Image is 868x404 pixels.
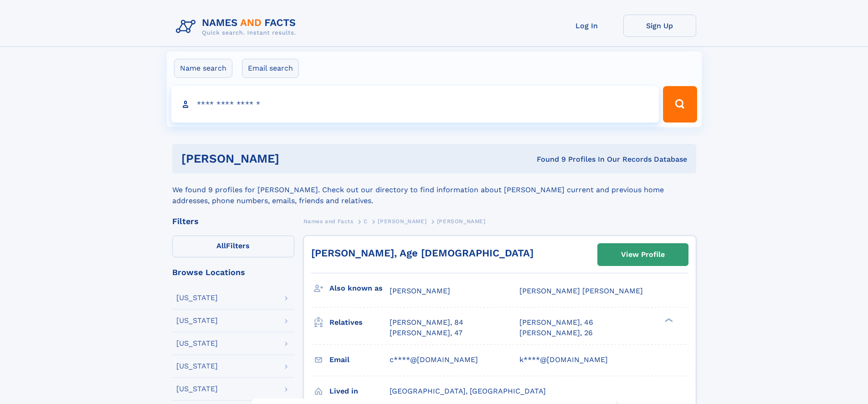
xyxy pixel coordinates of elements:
a: Log In [550,15,623,37]
h1: [PERSON_NAME] [181,153,408,164]
a: [PERSON_NAME], 46 [519,317,593,327]
span: C [364,218,368,225]
span: [PERSON_NAME] [PERSON_NAME] [519,286,643,295]
label: Name search [174,59,232,78]
button: Search Button [663,86,697,123]
span: [PERSON_NAME] [390,286,450,295]
label: Filters [172,235,294,257]
div: Filters [172,217,294,225]
div: ❯ [663,317,673,323]
div: [US_STATE] [176,363,218,370]
a: [PERSON_NAME], 47 [390,328,462,338]
a: Names and Facts [303,215,354,227]
span: [PERSON_NAME] [378,218,426,225]
div: Found 9 Profiles In Our Records Database [408,154,687,164]
div: [US_STATE] [176,317,218,324]
span: [PERSON_NAME] [437,218,486,225]
div: We found 9 profiles for [PERSON_NAME]. Check out our directory to find information about [PERSON_... [172,174,696,206]
h3: Lived in [329,384,390,399]
div: [US_STATE] [176,340,218,347]
h3: Relatives [329,315,390,330]
img: Logo Names and Facts [172,15,303,39]
div: View Profile [621,244,665,265]
a: C [364,215,368,227]
span: All [216,241,226,250]
a: [PERSON_NAME], 26 [519,328,593,338]
div: [US_STATE] [176,294,218,302]
label: Email search [242,59,299,78]
a: [PERSON_NAME], 84 [390,317,463,327]
a: Sign Up [623,15,696,37]
div: Browse Locations [172,268,294,276]
h3: Also known as [329,281,390,296]
a: [PERSON_NAME] [378,215,426,227]
input: search input [171,86,659,123]
a: [PERSON_NAME], Age [DEMOGRAPHIC_DATA] [311,247,534,259]
div: [US_STATE] [176,385,218,393]
span: [GEOGRAPHIC_DATA], [GEOGRAPHIC_DATA] [390,387,546,395]
h3: Email [329,352,390,368]
a: View Profile [598,244,688,266]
